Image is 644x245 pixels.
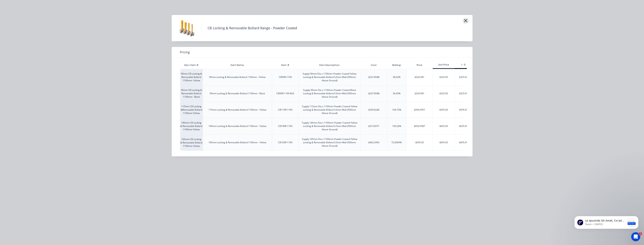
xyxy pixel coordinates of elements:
[360,61,387,69] div: Cost
[631,232,640,241] iframe: Intercom live chat
[368,124,379,128] div: $313.0071
[180,61,203,69] div: Xero Item #
[368,75,379,79] div: $237.8548
[278,124,292,128] div: CB140R-1100
[454,134,472,151] div: $695.00
[569,209,644,235] iframe: Intercom notifications message
[302,105,357,115] div: Supply 115mm Dia x 1100mm Powder Coated Yellow Locking & Removable Bollard 3.6mm Wall (900mm Abov...
[180,134,203,151] div: 165mm CB Locking & Removable Bollard 1100mm Yellow
[16,14,57,17] p: Message from Team, sent 3w ago
[392,124,401,128] div: 109.26%
[279,75,292,79] div: CB90R-1100
[639,232,642,235] span: 1
[433,102,454,118] div: $595.00
[209,75,265,79] div: 90mm Locking & Removable Bollard 1100mm - Yellow
[180,102,203,118] div: 115mm CB Locking &Removable Bollard 1100mm Yellow
[302,88,357,99] div: Supply 90mm Dia x 1100mm Powder Coated Black Locking & Removable Bollard 5.0mm Wall (900mm Above ...
[302,137,357,148] div: Supply 165mm Dia x 1100mm Powder Coated Yellow Locking & Removable Bollard 3.5mm Wall (900mm Abov...
[209,124,266,128] div: 140mm Locking & Removable Bollard 1100mm - Yellow
[406,69,433,85] div: $324.981
[406,85,433,102] div: $324.981
[393,92,401,95] div: 36.63%
[433,134,454,151] div: $695.00
[387,61,406,69] div: Markup
[209,108,266,112] div: 115mm Locking & Removable Bollard 1100mm - Yellow
[406,134,433,151] div: $695.00
[316,60,343,70] div: Item Description
[209,141,266,144] div: 165mm Locking & Removable Bollard 1100mm - Yellow
[278,108,292,112] div: CB115R-1100
[210,92,265,95] div: 90mm Locking & Removable Bollard 1100mm - Black
[228,60,247,70] div: Item Name
[278,141,292,144] div: CB165R-1100
[392,108,401,112] div: 104.73%
[368,92,379,95] div: $237.8548
[180,69,203,85] div: 90mm CB Locking & Removable Bollard 1100mm -Yellow
[406,102,433,118] div: $594.9957
[302,121,357,131] div: Supply 140mm Dia x 1100mm Powder Coated Yellow Locking & Removable Bollard 3.5mm Wall (900mm Abov...
[278,60,292,70] div: Item #
[368,108,379,112] div: $290.6246
[180,85,203,102] div: 90mm CB Locking & Removable Bollard 1100mm - Black
[391,141,402,144] div: 72.6969%
[302,72,357,82] div: Supply 90mm Dia x 1100mm Powder Coated Yellow Locking & Removable Bollard 5.0mm Wall (900mm Above...
[454,85,472,102] div: $325.00
[433,69,454,85] div: $325.00
[433,63,454,66] div: Unit Price
[454,69,472,85] div: $325.00
[202,25,303,32] h4: CB Locking & Removable Bollard Range - Powder Coated
[393,75,401,79] div: 36.63%
[177,19,196,38] img: CB Locking & Removable Bollard Range - Powder Coated
[180,50,190,54] span: Pricing
[454,118,472,134] div: $655.00
[454,63,472,66] div: 1 - 5
[276,92,294,95] div: CB90R-1100-BLK
[406,61,433,69] div: Price
[368,141,379,144] div: $402.4393
[16,11,56,226] span: Lo Ipsumdo Sit Amet, Co’ad elitse doe temp incididu utlabor etdolorem al enim admi veniamqu nos e...
[180,118,203,134] div: 140mm CB Locking & Removable Bollard 1100mm Yellow
[406,118,433,134] div: $654.9987
[433,118,454,134] div: $655.00
[433,85,454,102] div: $325.00
[454,102,472,118] div: $595.00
